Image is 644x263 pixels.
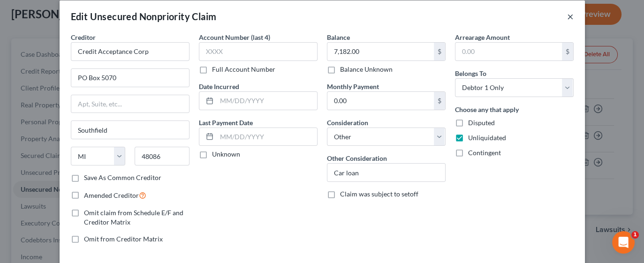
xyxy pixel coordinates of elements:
[327,82,379,91] label: Monthly Payment
[71,95,189,113] input: Apt, Suite, etc...
[327,164,445,181] input: Specify...
[84,235,163,243] span: Omit from Creditor Matrix
[455,105,519,114] label: Choose any that apply
[199,118,253,128] label: Last Payment Date
[631,231,639,239] span: 1
[327,153,387,163] label: Other Consideration
[217,92,317,110] input: MM/DD/YYYY
[84,173,161,182] label: Save As Common Creditor
[71,42,189,61] input: Search creditor by name...
[455,32,510,42] label: Arrearage Amount
[468,119,495,127] span: Disputed
[71,33,96,41] span: Creditor
[562,43,573,60] div: $
[212,65,275,74] label: Full Account Number
[327,118,368,128] label: Consideration
[84,191,139,199] span: Amended Creditor
[327,32,350,42] label: Balance
[434,92,445,110] div: $
[340,65,393,74] label: Balance Unknown
[71,121,189,139] input: Enter city...
[567,11,574,22] button: ×
[84,209,183,226] span: Omit claim from Schedule E/F and Creditor Matrix
[434,43,445,60] div: $
[71,69,189,87] input: Enter address...
[217,128,317,146] input: MM/DD/YYYY
[199,82,239,91] label: Date Incurred
[212,150,240,159] label: Unknown
[468,134,506,142] span: Unliquidated
[455,43,562,60] input: 0.00
[135,147,189,165] input: Enter zip...
[455,69,486,77] span: Belongs To
[71,10,217,23] div: Edit Unsecured Nonpriority Claim
[468,149,501,157] span: Contingent
[340,190,418,198] span: Claim was subject to setoff
[327,43,434,60] input: 0.00
[199,32,270,42] label: Account Number (last 4)
[199,42,318,61] input: XXXX
[327,92,434,110] input: 0.00
[612,231,635,254] iframe: Intercom live chat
